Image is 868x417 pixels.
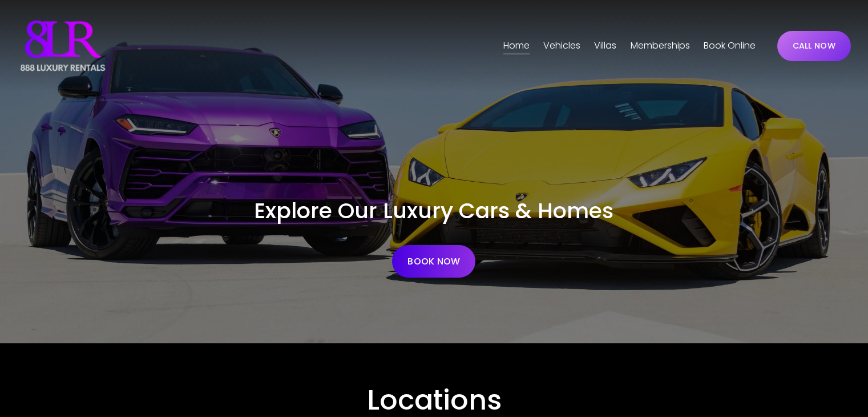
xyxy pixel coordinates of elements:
[254,195,613,226] span: Explore Our Luxury Cars & Homes
[594,37,616,55] a: folder dropdown
[543,38,580,54] span: Vehicles
[392,245,475,278] a: BOOK NOW
[543,37,580,55] a: folder dropdown
[777,31,851,61] a: CALL NOW
[17,17,108,74] img: Luxury Car &amp; Home Rentals For Every Occasion
[631,37,690,55] a: Memberships
[503,37,530,55] a: Home
[704,37,756,55] a: Book Online
[594,38,616,54] span: Villas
